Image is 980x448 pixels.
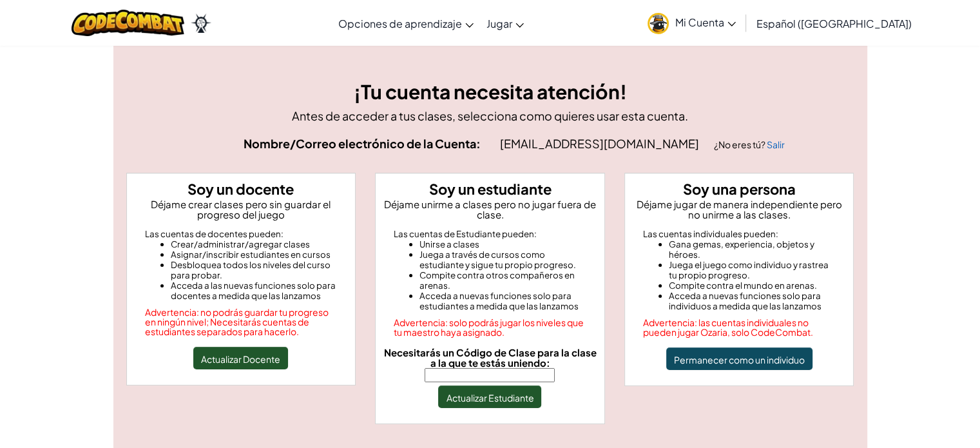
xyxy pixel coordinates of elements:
[145,306,329,337] font: Advertencia: no podrás guardar tu progreso en ningún nivel; Necesitarás cuentas de estudiantes se...
[756,17,912,30] font: Español ([GEOGRAPHIC_DATA])
[292,108,688,123] font: Antes de acceder a tus clases, selecciona como quieres usar esta cuenta.
[438,385,541,408] button: Actualizar Estudiante
[72,10,184,36] img: Logotipo de CodeCombat
[486,17,512,30] font: Jugar
[171,239,310,249] font: Crear/administrar/agregar clases
[394,317,584,338] font: Advertencia: solo podrás jugar los niveles que tu maestro haya asignado.
[480,6,530,41] a: Jugar
[191,14,211,33] img: Ozaria
[419,249,576,270] font: Juega a través de cursos como estudiante y sigue tu propio progreso.
[675,15,724,29] font: Mi Cuenta
[384,198,596,220] font: Déjame unirme a clases pero no jugar fuera de clase.
[338,17,462,30] font: Opciones de aprendizaje
[201,353,280,365] font: Actualizar Docente
[637,198,842,220] font: Déjame jugar de manera independiente pero no unirme a las clases.
[643,228,778,239] font: Las cuentas individuales pueden:
[354,79,627,104] font: ¡Tu cuenta necesita atención!
[193,347,288,369] button: Actualizar Docente
[648,13,669,34] img: avatar
[151,198,331,220] font: Déjame crear clases pero sin guardar el progreso del juego
[383,346,596,369] font: Necesitarás un Código de Clase para la clase a la que te estás uniendo:
[643,317,813,338] font: Advertencia: las cuentas individuales no pueden jugar Ozaria, solo CodeCombat.
[446,392,533,404] font: Actualizar Estudiante
[171,249,331,260] font: Asignar/inscribir estudiantes en cursos
[419,269,575,291] font: Compite contra otros compañeros en arenas.
[669,239,814,260] font: Gana gemas, experiencia, objetos y héroes.
[428,180,551,198] font: Soy un estudiante
[187,180,294,198] font: Soy un docente
[419,290,579,311] font: Acceda a nuevas funciones solo para estudiantes a medida que las lanzamos
[394,228,537,239] font: Las cuentas de Estudiante pueden:
[244,136,481,151] font: Nombre/Correo electrónico de la Cuenta:
[683,180,796,198] font: Soy una persona
[145,228,283,239] font: Las cuentas de docentes pueden:
[669,290,821,311] font: Acceda a nuevas funciones solo para individuos a medida que las lanzamos
[171,280,336,301] font: Acceda a las nuevas funciones solo para docentes a medida que las lanzamos
[750,6,918,41] a: Español ([GEOGRAPHIC_DATA])
[419,239,479,249] font: Unirse a clases
[669,259,829,280] font: Juega el juego como individuo y rastrea tu propio progreso.
[171,259,331,280] font: Desbloquea todos los niveles del curso para probar.
[669,280,817,291] font: Compite contra el mundo en arenas.
[714,139,765,150] font: ¿No eres tú?
[425,368,555,382] input: Necesitarás un Código de Clase para la clase a la que te estás uniendo:
[674,354,805,365] font: Permanecer como un individuo
[332,6,480,41] a: Opciones de aprendizaje
[500,136,699,151] font: [EMAIL_ADDRESS][DOMAIN_NAME]
[641,3,742,43] a: Mi Cuenta
[767,139,785,150] a: Salir
[666,347,812,370] button: Permanecer como un individuo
